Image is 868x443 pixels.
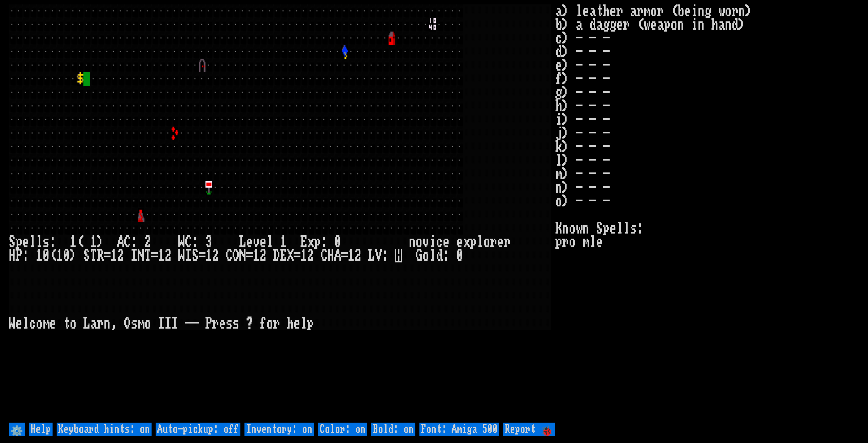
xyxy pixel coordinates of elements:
div: f [260,317,267,330]
div: : [131,235,138,249]
div: p [314,235,321,249]
div: o [422,249,429,262]
input: Color: on [318,423,367,436]
div: A [334,249,341,262]
input: Auto-pickup: off [156,423,240,436]
div: D [273,249,280,262]
div: i [429,235,436,249]
div: l [29,235,36,249]
div: : [192,235,199,249]
div: r [504,235,511,249]
div: r [490,235,497,249]
div: p [16,235,22,249]
div: P [205,317,212,330]
div: C [185,235,192,249]
div: n [409,235,416,249]
div: 2 [260,249,267,262]
div: l [36,235,43,249]
div: : [321,235,328,249]
div: l [477,235,484,249]
div: I [131,249,138,262]
div: 2 [212,249,219,262]
div: I [158,317,165,330]
div: a [90,317,97,330]
div: ( [77,235,83,249]
div: v [253,235,260,249]
div: I [165,317,172,330]
div: 2 [165,249,172,262]
div: 3 [205,235,212,249]
div: o [70,317,77,330]
div: 2 [117,249,124,262]
div: o [144,317,151,330]
div: p [307,317,314,330]
div: m [138,317,144,330]
div: 1 [70,235,77,249]
div: L [83,317,90,330]
div: W [178,235,185,249]
div: r [97,317,104,330]
div: S [83,249,90,262]
div: 0 [456,249,463,262]
input: Bold: on [371,423,415,436]
div: E [280,249,287,262]
div: x [463,235,470,249]
div: W [9,317,16,330]
input: ⚙️ [9,423,25,436]
div: ) [70,249,77,262]
div: ( [50,249,56,262]
div: 1 [158,249,165,262]
div: = [341,249,348,262]
div: r [273,317,280,330]
div: s [233,317,239,330]
div: = [294,249,300,262]
div: V [375,249,382,262]
div: d [436,249,443,262]
div: r [212,317,219,330]
div: 1 [111,249,117,262]
div: e [294,317,300,330]
div: e [497,235,504,249]
div: s [226,317,233,330]
div: 1 [300,249,307,262]
div: 1 [36,249,43,262]
div: C [124,235,131,249]
div: 1 [348,249,355,262]
div: x [307,235,314,249]
input: Keyboard hints: on [57,423,152,436]
div: m [43,317,50,330]
div: I [172,317,178,330]
div: = [104,249,111,262]
div: o [416,235,422,249]
div: N [239,249,246,262]
div: A [117,235,124,249]
div: = [199,249,205,262]
div: - [192,317,199,330]
div: , [111,317,117,330]
div: e [246,235,253,249]
div: L [368,249,375,262]
div: h [287,317,294,330]
div: l [22,317,29,330]
div: 0 [334,235,341,249]
div: 0 [63,249,70,262]
div: 1 [205,249,212,262]
div: 2 [355,249,361,262]
div: S [9,235,16,249]
mark: H [395,249,402,262]
div: O [124,317,131,330]
div: l [300,317,307,330]
div: I [185,249,192,262]
div: X [287,249,294,262]
div: - [185,317,192,330]
div: e [50,317,56,330]
div: s [131,317,138,330]
div: C [321,249,328,262]
div: e [260,235,267,249]
div: c [436,235,443,249]
div: H [9,249,16,262]
div: o [36,317,43,330]
div: : [22,249,29,262]
div: C [226,249,233,262]
div: P [16,249,22,262]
